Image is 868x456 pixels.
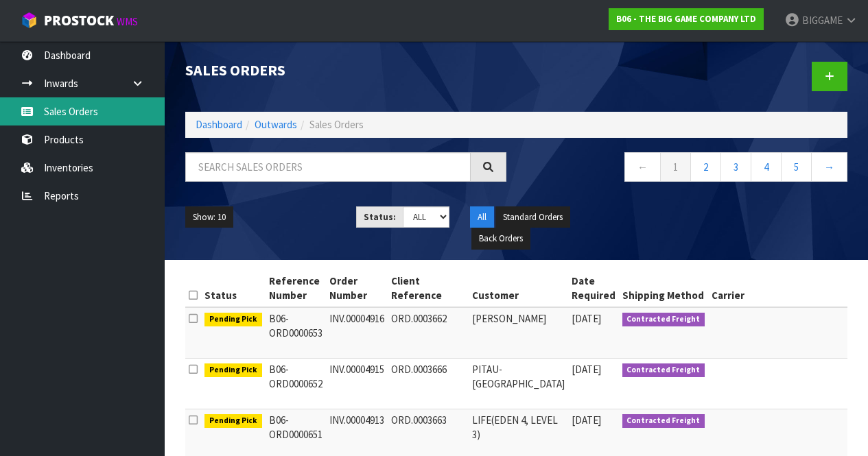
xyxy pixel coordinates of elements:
a: ← [624,152,661,182]
span: [DATE] [572,312,601,325]
input: Search sales orders [185,152,471,182]
button: Back Orders [471,228,530,250]
td: ORD.0003662 [388,307,469,359]
a: 5 [781,152,812,182]
td: ORD.0003666 [388,358,469,409]
td: B06-ORD0000653 [266,307,326,359]
a: 2 [690,152,721,182]
a: 1 [660,152,691,182]
td: [PERSON_NAME] [469,307,568,359]
th: Status [201,270,266,307]
a: → [811,152,847,182]
span: [DATE] [572,363,601,376]
button: All [470,206,494,228]
span: [DATE] [572,413,601,427]
span: Sales Orders [309,118,364,131]
th: Date Required [568,270,619,307]
th: Client Reference [388,270,469,307]
img: cube-alt.png [21,12,38,29]
span: Contracted Freight [622,414,705,428]
a: Outwards [255,118,297,131]
h1: Sales Orders [185,62,506,78]
span: ProStock [44,12,114,29]
a: 4 [751,152,782,182]
strong: B06 - THE BIG GAME COMPANY LTD [616,13,756,25]
td: B06-ORD0000652 [266,358,326,409]
small: WMS [117,15,138,28]
span: Pending Pick [204,414,262,428]
strong: Status: [364,211,396,223]
button: Standard Orders [495,206,570,228]
span: Pending Pick [204,313,262,326]
span: Pending Pick [204,363,262,377]
th: Customer [469,270,568,307]
td: PITAU-[GEOGRAPHIC_DATA] [469,358,568,409]
span: Contracted Freight [622,363,705,377]
th: Reference Number [266,270,326,307]
span: BIGGAME [802,14,843,27]
button: Show: 10 [185,206,233,228]
th: Order Number [326,270,388,307]
td: INV.00004916 [326,307,388,359]
a: Dashboard [196,118,242,131]
nav: Page navigation [527,152,848,186]
span: Contracted Freight [622,313,705,326]
th: Shipping Method [619,270,709,307]
td: INV.00004915 [326,358,388,409]
a: 3 [720,152,751,182]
